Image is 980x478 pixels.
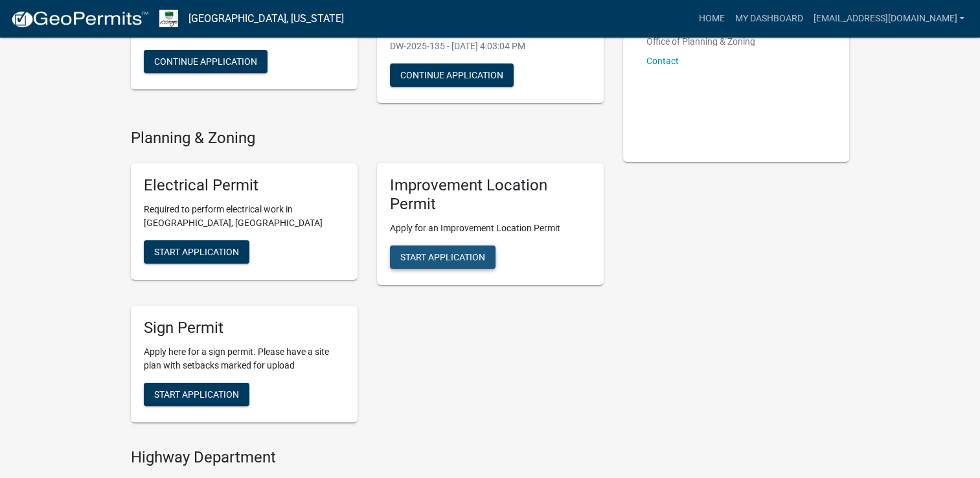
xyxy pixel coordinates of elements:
a: Contact [646,56,679,66]
button: Continue Application [390,63,514,87]
h4: Planning & Zoning [131,129,604,148]
span: Start Application [154,389,239,399]
h5: Electrical Permit [144,176,345,195]
span: Start Application [400,251,485,262]
button: Start Application [390,245,496,269]
a: My Dashboard [729,6,808,31]
h4: Highway Department [131,448,604,467]
p: Office of Planning & Zoning [646,37,755,46]
p: DW-2025-135 - [DATE] 4:03:04 PM [390,40,591,53]
p: Apply here for a sign permit. Please have a site plan with setbacks marked for upload [144,345,345,372]
p: Required to perform electrical work in [GEOGRAPHIC_DATA], [GEOGRAPHIC_DATA] [144,203,345,230]
p: Apply for an Improvement Location Permit [390,222,591,235]
span: Start Application [154,247,239,257]
h5: Improvement Location Permit [390,176,591,214]
button: Start Application [144,240,249,264]
button: Continue Application [144,50,268,73]
a: Home [693,6,729,31]
img: Morgan County, Indiana [159,10,178,27]
a: [GEOGRAPHIC_DATA], [US_STATE] [188,8,344,30]
a: [EMAIL_ADDRESS][DOMAIN_NAME] [808,6,970,31]
button: Start Application [144,383,249,406]
h5: Sign Permit [144,319,345,337]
